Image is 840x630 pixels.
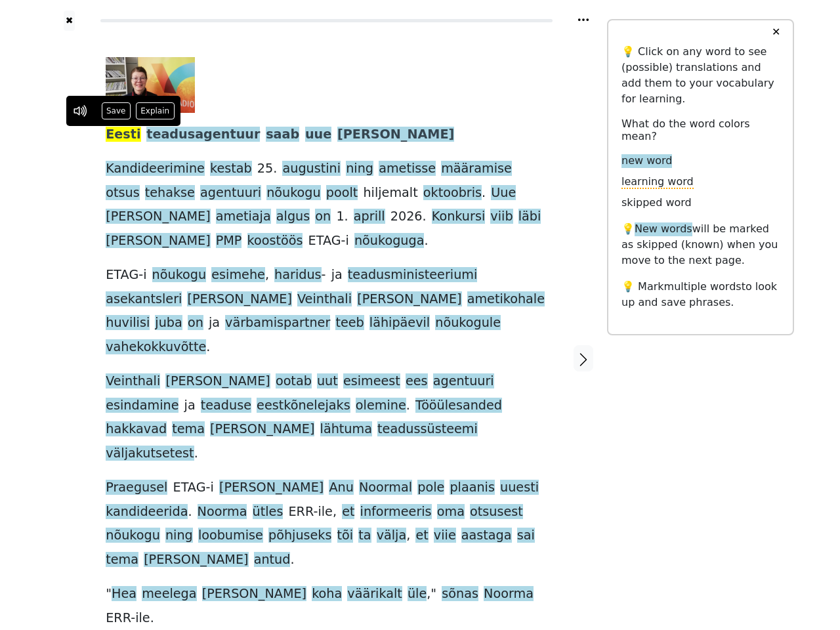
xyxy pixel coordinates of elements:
[198,504,247,520] span: Noorma
[337,127,454,143] span: [PERSON_NAME]
[211,267,265,283] span: esimehe
[377,421,478,438] span: teadussüsteemi
[442,586,478,602] span: sõnas
[354,209,385,225] span: aprill
[336,209,344,225] span: 1
[165,373,270,390] span: [PERSON_NAME]
[201,398,251,414] span: teaduse
[106,504,188,520] span: kandideerida
[360,504,432,520] span: informeeris
[194,446,198,462] span: .
[187,291,291,308] span: [PERSON_NAME]
[357,291,461,308] span: [PERSON_NAME]
[423,209,427,225] span: .
[216,233,242,249] span: PMP
[470,504,523,520] span: otsusest
[112,586,136,602] span: Hea
[363,185,417,201] span: hiljemalt
[106,185,139,201] span: otsus
[305,127,331,143] span: uue
[312,586,342,602] span: koha
[106,552,138,568] span: tema
[417,480,444,496] span: pole
[247,233,303,249] span: koostöös
[257,161,273,177] span: 25
[450,480,495,496] span: plaanis
[427,586,436,602] span: ,"
[273,161,277,177] span: .
[342,504,354,520] span: et
[433,373,494,390] span: agentuuri
[467,291,545,308] span: ametikohale
[621,196,692,210] span: skipped word
[621,117,780,142] h6: What do the word colors mean?
[106,267,146,283] span: ETAG-i
[202,586,306,602] span: [PERSON_NAME]
[408,586,427,602] span: üle
[106,480,167,496] span: Praegusel
[106,421,167,438] span: hakkavad
[253,504,283,520] span: ütles
[136,102,175,119] button: Explain
[369,315,430,331] span: lähipäevil
[106,291,182,308] span: asekantsleri
[106,57,195,113] img: 2972565h0e4ft24.jpg
[172,421,205,438] span: tema
[276,373,312,390] span: ootab
[335,315,364,331] span: teeb
[329,480,353,496] span: Anu
[517,528,535,544] span: sai
[621,221,780,268] p: 💡 will be marked as skipped (known) when you move to the next page.
[106,161,205,177] span: Kandideerimine
[490,209,513,225] span: viib
[106,610,150,627] span: ERR-ile
[500,480,539,496] span: uuesti
[106,315,150,331] span: huvilisi
[173,480,214,496] span: ETAG-i
[331,267,343,283] span: ja
[406,528,410,544] span: ,
[254,552,291,568] span: antud
[146,127,260,143] span: teadusagentuur
[209,315,220,331] span: ja
[265,267,269,283] span: ,
[150,610,154,627] span: .
[297,291,352,308] span: Veinthali
[664,280,742,293] span: multiple words
[216,209,271,225] span: ametiaja
[268,528,331,544] span: põhjuseks
[198,528,263,544] span: loobumise
[106,398,178,414] span: esindamine
[337,528,354,544] span: tõi
[437,504,465,520] span: oma
[333,504,337,520] span: ,
[282,161,341,177] span: augustini
[257,398,350,414] span: eestkõnelejaks
[406,398,410,414] span: .
[461,528,512,544] span: aastaga
[64,10,75,31] a: ✖
[266,185,321,201] span: nõukogu
[621,154,672,168] span: new word
[315,209,331,225] span: on
[621,44,780,107] p: 💡 Click on any word to see (possible) translations and add them to your vocabulary for learning.
[379,161,436,177] span: ametisse
[484,586,534,602] span: Noorma
[434,528,456,544] span: viie
[106,446,194,462] span: väljakutsetest
[347,586,402,602] span: väärikalt
[764,20,788,44] button: ✕
[432,209,485,225] span: Konkursi
[206,339,210,356] span: .
[106,373,160,390] span: Veinthali
[274,267,321,283] span: haridus
[424,233,428,249] span: .
[200,185,261,201] span: agentuuri
[152,267,207,283] span: nõukogu
[322,267,326,283] span: -
[635,222,692,236] span: New words
[320,421,372,438] span: lähtuma
[354,233,425,249] span: nõukoguga
[406,373,428,390] span: ees
[102,102,131,119] button: Save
